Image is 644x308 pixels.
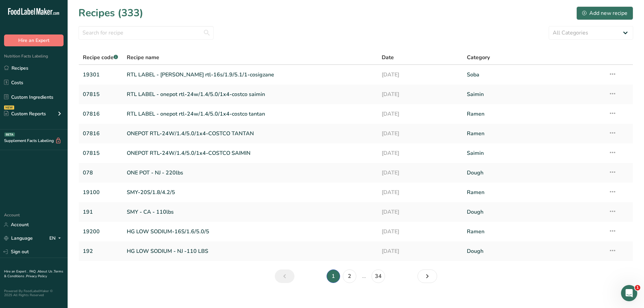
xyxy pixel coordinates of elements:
a: SMY - CA - 110lbs [127,205,374,219]
a: [DATE] [382,166,459,180]
span: Category [467,53,490,62]
span: 1 [635,285,640,290]
a: 19301 [83,68,119,82]
a: Page 2. [343,269,356,283]
a: 19200 [83,224,119,239]
a: [DATE] [382,68,459,82]
a: RTL LABEL - onepot rtl-24w/1.4/5.0/1x4-costco tantan [127,107,374,121]
a: Previous page [275,269,294,283]
input: Search for recipe [78,26,214,40]
a: 07815 [83,146,119,160]
a: HG LOW SODIUM - NJ -110 LBS [127,244,374,258]
a: 192 [83,244,119,258]
a: Language [4,232,33,244]
a: Privacy Policy [26,274,47,279]
a: [DATE] [382,185,459,199]
div: Add new recipe [582,9,627,17]
a: [DATE] [382,146,459,160]
a: HG LOW SODIUM-16S/1.6/5.0/5 [127,224,374,239]
a: 07815 [83,87,119,101]
a: Ramen [467,224,600,239]
a: [DATE] [382,126,459,141]
a: [DATE] [382,107,459,121]
a: Ramen [467,107,600,121]
a: Dough [467,166,600,180]
span: Recipe code [83,54,118,61]
a: [DATE] [382,224,459,239]
a: FAQ . [29,269,38,274]
div: BETA [4,133,15,137]
a: RTL LABEL - onepot rtl-24w/1.4/5.0/1x4-costco saimin [127,87,374,101]
div: Custom Reports [4,110,46,117]
a: About Us . [38,269,54,274]
a: SMY-20S/1.8/4.2/5 [127,185,374,199]
span: Date [382,53,394,62]
a: Hire an Expert . [4,269,28,274]
div: EN [49,234,64,242]
button: Add new recipe [576,6,633,20]
a: [DATE] [382,205,459,219]
a: [DATE] [382,87,459,101]
a: Saimin [467,146,600,160]
a: Dough [467,205,600,219]
a: 07816 [83,126,119,141]
a: 19100 [83,185,119,199]
a: 07816 [83,107,119,121]
a: 191 [83,205,119,219]
div: Powered By FoodLabelMaker © 2025 All Rights Reserved [4,289,64,297]
a: Next page [418,269,437,283]
button: Hire an Expert [4,34,64,46]
a: ONEPOT RTL-24W/1.4/5.0/1x4-COSTCO SAIMIN [127,146,374,160]
a: ONE POT - NJ - 220lbs [127,166,374,180]
a: ONEPOT RTL-24W/1.4/5.0/1x4-COSTCO TANTAN [127,126,374,141]
a: Terms & Conditions . [4,269,63,279]
div: NEW [4,105,14,110]
a: RTL LABEL - [PERSON_NAME] rtl-16s/1.9/5.1/1-cosigzane [127,68,374,82]
a: [DATE] [382,244,459,258]
a: Ramen [467,185,600,199]
iframe: Intercom live chat [621,285,637,301]
a: 078 [83,166,119,180]
h1: Recipes (333) [78,5,143,21]
a: Ramen [467,126,600,141]
span: Recipe name [127,53,159,62]
a: Dough [467,244,600,258]
a: Saimin [467,87,600,101]
a: Page 34. [372,269,385,283]
a: Soba [467,68,600,82]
